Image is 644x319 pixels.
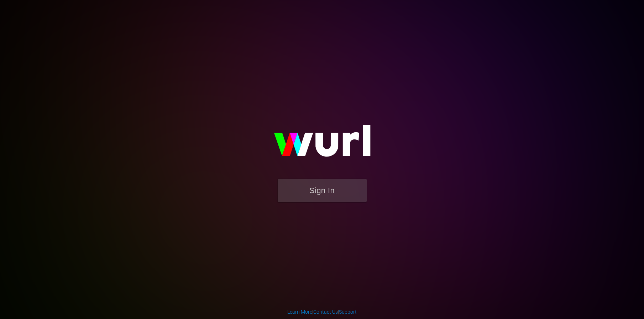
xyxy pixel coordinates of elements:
a: Contact Us [313,309,338,315]
a: Learn More [287,309,312,315]
button: Sign In [278,179,367,202]
div: | | [287,308,357,315]
a: Support [339,309,357,315]
img: wurl-logo-on-black-223613ac3d8ba8fe6dc639794a292ebdb59501304c7dfd60c99c58986ef67473.svg [251,110,393,179]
